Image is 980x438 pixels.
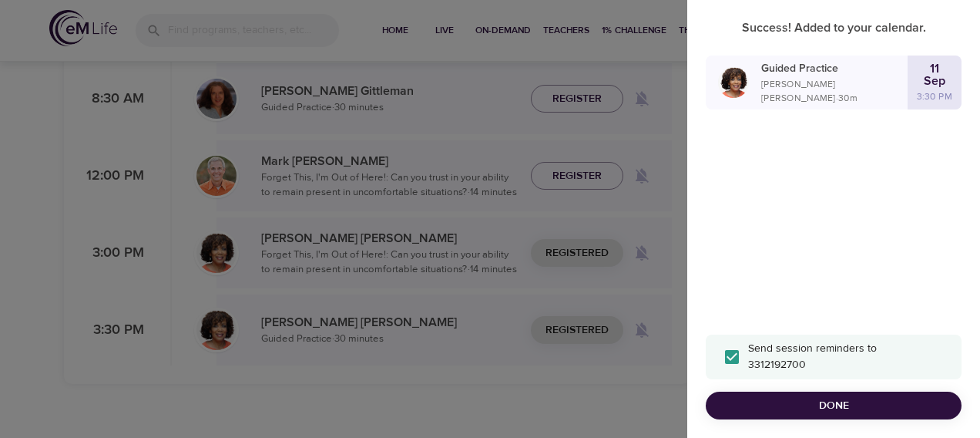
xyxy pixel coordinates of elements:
[718,67,749,98] img: Janet_Jackson-min.jpg
[748,341,931,373] span: Send session reminders to 3312192700
[917,89,952,103] p: 3:30 PM
[706,19,962,37] p: Success! Added to your calendar.
[718,396,949,416] span: Done
[761,77,908,105] p: [PERSON_NAME] [PERSON_NAME] · 30 m
[930,62,939,75] p: 11
[761,61,908,77] p: Guided Practice
[924,75,945,87] p: Sep
[706,392,962,420] button: Done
